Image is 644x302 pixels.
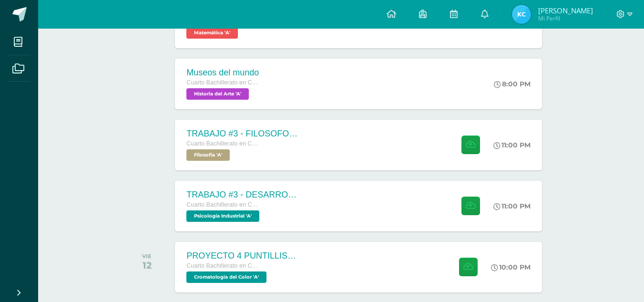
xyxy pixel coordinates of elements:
span: Historia del Arte 'A' [186,88,249,100]
div: PROYECTO 4 PUNTILLISMO [186,251,301,261]
div: 10:00 PM [491,263,531,271]
div: VIE [142,253,152,260]
span: Cuarto Bachillerato en CCLL con Orientación en Diseño Gráfico [186,262,258,269]
div: 11:00 PM [493,202,531,210]
span: [PERSON_NAME] [538,6,593,15]
span: Cuarto Bachillerato en CCLL con Orientación en Diseño Gráfico [186,79,258,86]
div: TRABAJO #3 - DESARROLLO ORGANIZACIONAL [186,190,301,200]
span: Psicología Industrial 'A' [186,210,259,222]
div: TRABAJO #3 - FILOSOFOS [DEMOGRAPHIC_DATA] [186,129,301,139]
div: 8:00 PM [494,80,531,88]
div: 12 [142,260,152,271]
div: 11:00 PM [493,141,531,149]
img: c156b1f3c5b0e87d29cd289abd666cee.png [512,5,531,24]
span: Matemática 'A' [186,27,238,39]
span: Cromatología del Color 'A' [186,271,266,283]
span: Cuarto Bachillerato en CCLL con Orientación en Diseño Gráfico [186,201,258,208]
span: Cuarto Bachillerato en CCLL con Orientación en Diseño Gráfico [186,140,258,147]
span: Mi Perfil [538,14,593,22]
div: Museos del mundo [186,68,259,78]
span: Filosofía 'A' [186,149,230,161]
